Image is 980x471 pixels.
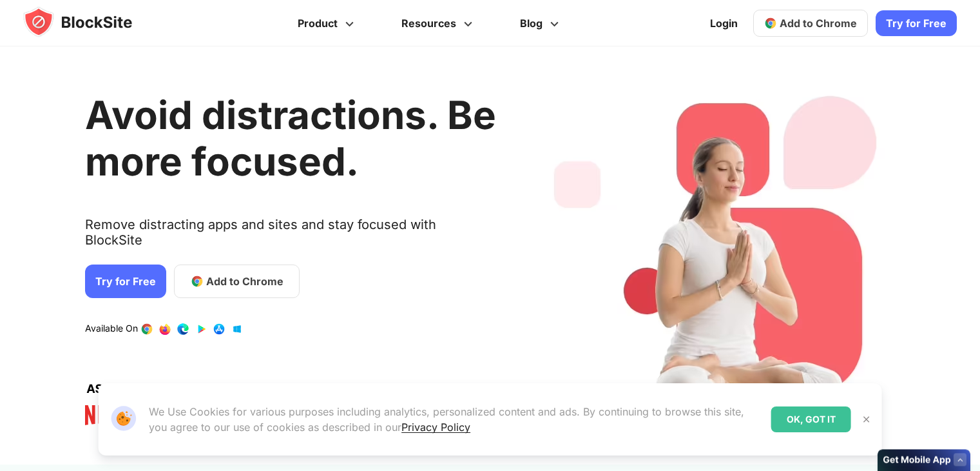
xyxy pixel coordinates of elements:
div: OK, GOT IT [771,406,851,432]
a: Add to Chrome [174,265,300,298]
span: Add to Chrome [206,274,283,289]
p: We Use Cookies for various purposes including analytics, personalized content and ads. By continu... [149,404,761,435]
a: Try for Free [85,265,166,298]
img: Close [861,414,872,425]
a: Privacy Policy [401,421,470,434]
a: Try for Free [876,10,957,36]
span: Add to Chrome [780,17,857,30]
img: blocksite-icon.5d769676.svg [23,6,157,37]
img: chrome-icon.svg [764,17,777,30]
h1: Avoid distractions. Be more focused. [85,92,496,185]
text: Available On [85,323,138,336]
button: Close [858,411,875,428]
a: Login [702,8,745,39]
a: Add to Chrome [753,10,868,37]
text: Remove distracting apps and sites and stay focused with BlockSite [85,217,496,258]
